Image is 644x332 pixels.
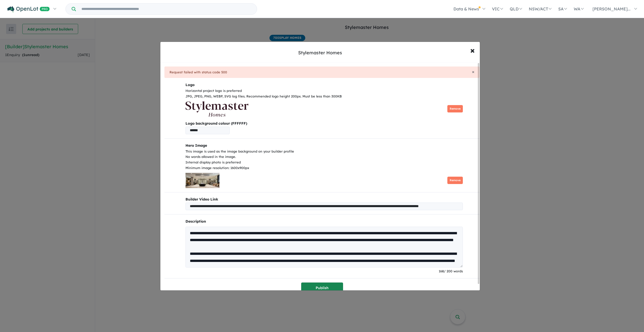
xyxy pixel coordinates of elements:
button: Close [472,70,474,74]
img: 2Q== [185,101,248,117]
div: Horizontal project logo is preferred JPG, JPEG, PNG, WEBP, SVG log files. Recommended logo height... [185,88,463,99]
div: Stylemaster Homes [298,49,342,56]
div: This image is used as the image background on your builder profile No words allowed in the image.... [185,149,463,171]
p: Description [185,219,463,225]
button: Remove [447,177,463,184]
img: Z [185,173,219,188]
input: Try estate name, suburb, builder or developer [77,4,256,14]
span: [PERSON_NAME]... [592,6,631,11]
b: Hero Image [185,143,207,148]
img: Openlot PRO Logo White [7,6,50,12]
span: × [472,69,474,75]
b: Logo [185,82,195,87]
button: Publish [301,283,343,293]
button: Remove [447,105,463,112]
span: × [470,45,475,56]
b: Logo background colour (FFFFFF) [185,121,463,127]
div: 168 / 200 words [185,269,463,274]
div: Request failed with status code 500 [164,67,480,78]
b: Builder Video Link [185,196,463,203]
